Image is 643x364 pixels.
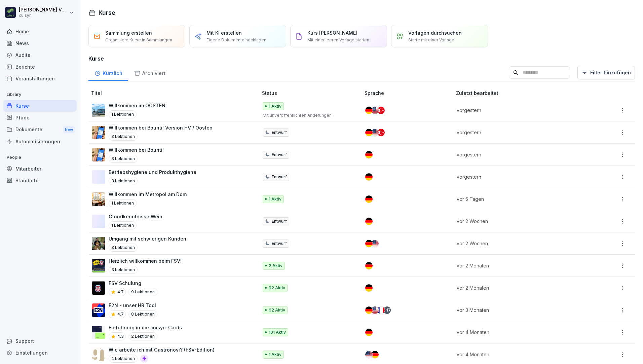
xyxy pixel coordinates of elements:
[3,112,77,123] a: Pfade
[3,100,77,112] a: Kurse
[3,163,77,175] a: Mitarbeiter
[457,351,581,358] p: vor 4 Monaten
[109,102,165,109] p: Willkommen im OOSTEN
[88,54,635,63] h3: Kurse
[3,61,77,73] a: Berichte
[109,302,157,309] p: E2N - unser HR Tool
[117,311,124,317] p: 4.7
[92,148,105,161] img: clmcxro13oho52ealz0w3cpa.png
[371,240,379,247] img: us.svg
[128,64,171,81] a: Archiviert
[457,107,581,114] p: vorgestern
[19,7,68,13] p: [PERSON_NAME] Völsch
[109,346,215,353] p: Wie arbeite ich mit Gastronovi? (FSV-Edition)
[262,89,362,97] p: Status
[109,244,138,252] p: 3 Lektionen
[3,89,77,100] p: Library
[269,103,281,109] p: 1 Aktiv
[269,307,285,313] p: 62 Aktiv
[365,151,373,158] img: de.svg
[92,281,105,295] img: cw64uprnppv25cwe2ag2tbwy.png
[272,130,287,136] p: Entwurf
[109,191,187,198] p: Willkommen im Metropol am Dom
[117,333,124,339] p: 4.3
[3,73,77,84] a: Veranstaltungen
[109,146,164,153] p: Willkommen bei Bounti!
[109,177,138,185] p: 3 Lektionen
[457,262,581,269] p: vor 2 Monaten
[263,112,354,118] p: Mit unveröffentlichten Änderungen
[269,196,281,202] p: 1 Aktiv
[365,89,453,97] p: Sprache
[92,326,105,339] img: c1vosdem0wfozm16sovb39mh.png
[109,266,138,274] p: 3 Lektionen
[99,8,115,17] h1: Kurse
[109,124,213,131] p: Willkommen bei Bounti! Version HV / Oosten
[272,152,287,158] p: Entwurf
[408,29,462,36] p: Vorlagen durchsuchen
[383,306,391,314] div: + 17
[3,136,77,147] div: Automatisierungen
[109,355,138,363] p: 4 Lektionen
[3,49,77,61] div: Audits
[457,129,581,136] p: vorgestern
[63,126,75,134] div: New
[365,284,373,292] img: de.svg
[109,155,138,163] p: 3 Lektionen
[457,329,581,336] p: vor 4 Monaten
[577,66,635,79] button: Filter hinzufügen
[3,152,77,163] p: People
[408,37,454,43] p: Starte mit einer Vorlage
[371,306,379,314] img: us.svg
[365,173,373,181] img: de.svg
[307,37,369,43] p: Mit einer leeren Vorlage starten
[457,173,581,180] p: vorgestern
[109,133,138,141] p: 3 Lektionen
[377,107,385,114] img: tr.svg
[457,306,581,314] p: vor 3 Monaten
[307,29,357,36] p: Kurs [PERSON_NAME]
[272,241,287,247] p: Entwurf
[109,199,137,207] p: 1 Lektionen
[19,13,68,18] p: cuisyn
[365,195,373,203] img: de.svg
[109,235,186,242] p: Umgang mit schwierigen Kunden
[3,123,77,136] a: DokumenteNew
[371,107,379,114] img: us.svg
[457,218,581,225] p: vor 2 Wochen
[365,129,373,136] img: de.svg
[3,347,77,359] a: Einstellungen
[365,329,373,336] img: de.svg
[92,259,105,272] img: vko4dyk4lnfa1fwbu5ui5jwj.png
[92,104,105,117] img: ix1ykoc2zihs2snthutkekki.png
[92,303,105,317] img: q025270qoffclbg98vwiajx6.png
[88,64,128,81] a: Kürzlich
[365,218,373,225] img: de.svg
[206,37,266,43] p: Eigene Dokumente hochladen
[109,257,182,264] p: Herzlich willkommen beim FSV!
[3,123,77,136] div: Dokumente
[3,175,77,186] a: Standorte
[365,262,373,269] img: de.svg
[269,329,286,335] p: 101 Aktiv
[109,213,162,220] p: Grundkenntnisse Wein
[92,192,105,206] img: j5tzse9oztc65uavxh9ek5hz.png
[457,284,581,291] p: vor 2 Monaten
[3,26,77,37] a: Home
[109,324,182,331] p: Einführung in die cuisyn-Cards
[105,29,152,36] p: Sammlung erstellen
[92,126,105,139] img: clmcxro13oho52ealz0w3cpa.png
[365,240,373,247] img: de.svg
[117,289,124,295] p: 4.7
[365,351,373,358] img: us.svg
[269,285,285,291] p: 92 Aktiv
[109,280,157,287] p: FSV Schulung
[371,351,379,358] img: de.svg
